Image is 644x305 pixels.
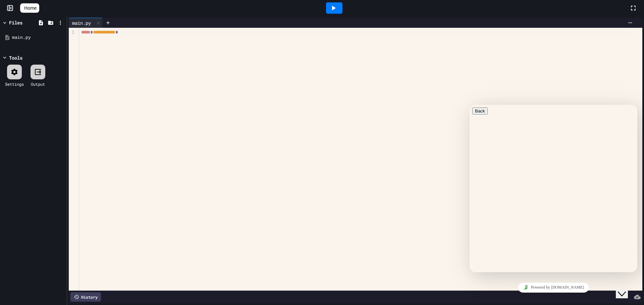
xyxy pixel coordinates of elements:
iframe: chat widget [470,280,637,295]
div: Output [31,81,45,87]
div: main.py [69,19,94,26]
a: Home [20,3,39,13]
div: Files [9,19,22,26]
div: Tools [9,54,22,61]
div: main.py [12,34,64,41]
div: Settings [5,81,24,87]
div: History [70,292,101,302]
iframe: chat widget [470,105,637,272]
span: Home [24,5,37,11]
div: main.py [69,18,103,28]
div: 1 [69,29,75,36]
iframe: chat widget [616,278,637,298]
